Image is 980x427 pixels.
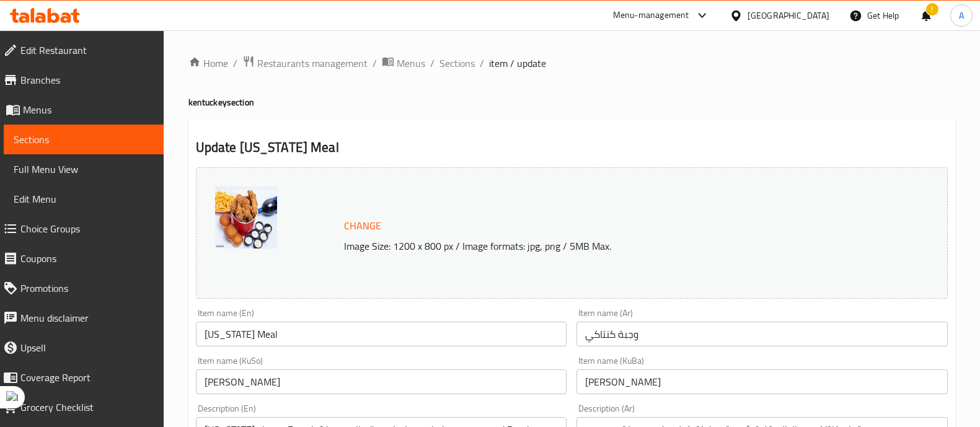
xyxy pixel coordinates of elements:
span: Upsell [20,340,154,355]
span: A [959,9,964,22]
input: Enter name En [196,322,567,346]
span: Sections [14,132,154,147]
span: Menu disclaimer [20,310,154,325]
li: / [480,56,484,71]
span: Menus [23,102,154,117]
span: Coupons [20,251,154,266]
a: Home [188,56,228,71]
span: Branches [20,73,154,87]
li: / [233,56,237,71]
span: Change [344,217,381,235]
span: Full Menu View [14,162,154,177]
button: Change [339,213,386,239]
span: Grocery Checklist [20,400,154,415]
div: [GEOGRAPHIC_DATA] [748,9,829,22]
a: Edit Menu [4,184,164,214]
nav: breadcrumb [188,55,955,71]
span: Menus [397,56,425,71]
a: Sections [4,125,164,154]
span: item / update [489,56,546,71]
span: Restaurants management [257,56,368,71]
input: Enter name Ar [576,322,948,346]
span: Choice Groups [20,221,154,236]
a: Restaurants management [242,55,368,71]
div: Menu-management [613,8,689,23]
span: Edit Restaurant [20,43,154,58]
h4: kentuckey section [188,96,955,108]
li: / [430,56,435,71]
li: / [373,56,377,71]
img: Mc_Delicious%D9%88%D8%AC%D8%A8%D8%A9_%D9%83%D9%86%D8%AA%D8%A7%D9%83%D9%8A_%D8%B363886275980471238... [215,187,277,249]
a: Sections [439,56,475,71]
a: Menus [382,55,425,71]
span: Edit Menu [14,191,154,206]
span: Coverage Report [20,370,154,385]
input: Enter name KuSo [196,369,567,394]
p: Image Size: 1200 x 800 px / Image formats: jpg, png / 5MB Max. [339,239,875,253]
span: Promotions [20,281,154,296]
a: Full Menu View [4,154,164,184]
input: Enter name KuBa [576,369,948,394]
h2: Update [US_STATE] Meal [196,138,948,157]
